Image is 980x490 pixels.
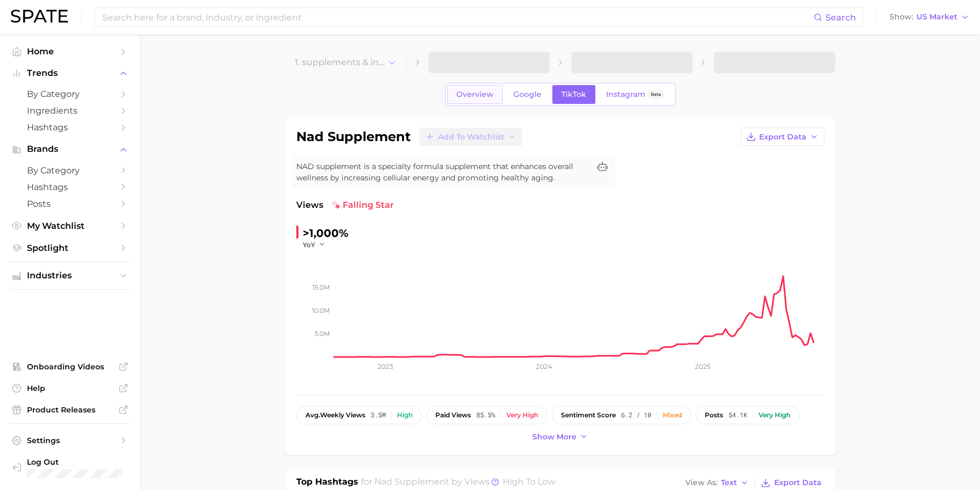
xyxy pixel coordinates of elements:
tspan: 2024 [536,362,552,370]
div: Very high [759,411,790,419]
span: Overview [456,90,494,99]
h1: nad supplement [296,130,411,143]
span: paid views [435,411,471,419]
a: TikTok [552,85,595,104]
a: Hashtags [9,179,131,195]
span: View As [685,480,718,486]
span: Show more [532,432,576,442]
button: Show more [530,430,591,444]
span: 85.5% [476,411,495,419]
span: US Market [916,14,957,20]
span: sentiment score [561,411,616,419]
span: Search [825,12,856,23]
span: Views [296,199,323,212]
span: Log Out [27,457,123,467]
span: falling star [332,199,394,212]
span: NAD supplement is a specialty formula supplement that enhances overall wellness by increasing cel... [296,161,589,184]
span: TikTok [561,90,586,99]
tspan: 2025 [694,362,710,370]
button: paid views85.5%Very high [426,406,547,424]
div: High [397,411,413,419]
a: Onboarding Videos [9,359,131,375]
a: Hashtags [9,119,131,136]
span: Product Releases [27,405,113,415]
input: Search here for a brand, industry, or ingredient [101,8,814,26]
a: Help [9,380,131,396]
span: by Category [27,89,113,99]
a: Settings [9,432,131,449]
a: My Watchlist [9,218,131,234]
span: Text [721,480,737,486]
a: Home [9,43,131,60]
a: InstagramBeta [597,85,673,104]
div: Very high [506,411,538,419]
span: posts [705,411,723,419]
a: by Category [9,86,131,102]
span: My Watchlist [27,221,113,231]
span: Hashtags [27,182,113,192]
a: Product Releases [9,402,131,418]
tspan: 10.0m [312,306,330,314]
tspan: 2023 [378,362,393,370]
button: Add to Watchlist [419,128,522,146]
span: >1,000% [303,227,349,240]
button: YoY [303,240,326,249]
a: by Category [9,162,131,179]
a: Overview [447,85,503,104]
button: ShowUS Market [887,10,972,24]
span: Export Data [774,478,822,487]
span: Google [513,90,541,99]
span: high to low [503,477,555,487]
tspan: 5.0m [315,330,330,338]
span: by Category [27,165,113,176]
span: Onboarding Videos [27,362,113,372]
button: 1. supplements & ingestiblesChoose Category [286,52,407,73]
button: View AsText [683,476,752,490]
tspan: 15.0m [312,283,330,291]
a: Posts [9,195,131,212]
img: SPATE [11,10,68,23]
span: 6.2 / 10 [621,411,651,419]
span: Show [889,14,913,20]
button: avg.weekly views3.5mHigh [296,406,422,424]
span: 54.1k [728,411,747,419]
a: Spotlight [9,240,131,256]
span: nad supplement [374,477,449,487]
span: Industries [27,271,113,281]
span: Instagram [606,90,645,99]
span: 3.5m [371,411,386,419]
a: Google [504,85,551,104]
a: Log out. Currently logged in with e-mail jenny.zeng@spate.nyc. [9,454,131,482]
span: Trends [27,68,113,78]
span: Export Data [759,132,807,142]
span: Hashtags [27,122,113,132]
img: falling star [332,201,340,209]
span: Help [27,383,113,393]
span: YoY [303,240,315,249]
span: Posts [27,199,113,209]
a: Ingredients [9,102,131,119]
span: Settings [27,436,113,445]
span: Brands [27,144,113,154]
span: Add to Watchlist [438,132,504,142]
span: weekly views [305,411,365,419]
button: Trends [9,65,131,81]
div: Mixed [663,411,682,419]
abbr: average [305,411,320,419]
span: Spotlight [27,243,113,253]
button: posts54.1kVery high [696,406,800,424]
button: Industries [9,268,131,284]
span: Ingredients [27,106,113,116]
span: Beta [651,90,661,99]
button: Brands [9,141,131,157]
span: Home [27,46,113,57]
button: Export Data [740,128,824,146]
button: sentiment score6.2 / 10Mixed [552,406,691,424]
span: 1. supplements & ingestibles Choose Category [295,58,386,67]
